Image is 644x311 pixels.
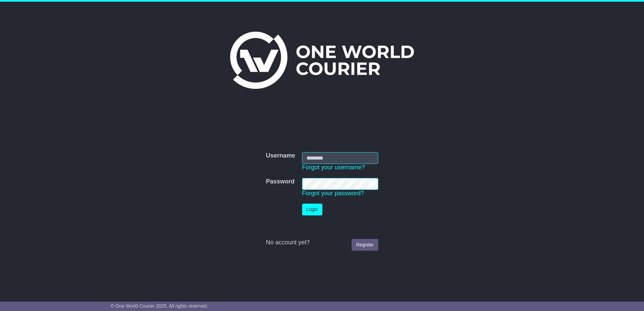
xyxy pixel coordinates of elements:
label: Username [266,152,295,160]
img: One World [230,32,414,89]
span: © One World Courier 2025. All rights reserved. [111,303,208,309]
label: Password [266,178,294,185]
a: Register [352,239,378,251]
a: Forgot your password? [302,190,364,197]
a: Forgot your username? [302,164,365,171]
div: No account yet? [266,239,378,246]
button: Login [302,204,322,215]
